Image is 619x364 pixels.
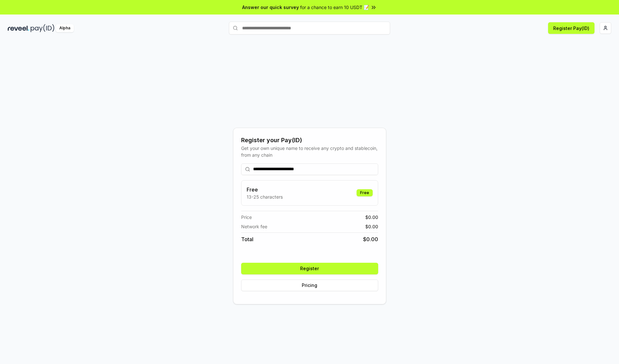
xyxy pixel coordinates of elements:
[241,145,378,158] div: Get your own unique name to receive any crypto and stablecoin, from any chain
[242,4,299,11] span: Answer our quick survey
[56,24,74,32] div: Alpha
[247,186,283,193] h3: Free
[247,193,283,200] p: 13-25 characters
[241,280,378,291] button: Pricing
[363,235,378,243] span: $ 0.00
[241,136,378,145] div: Register your Pay(ID)
[365,223,378,230] span: $ 0.00
[357,189,373,196] div: Free
[365,214,378,221] span: $ 0.00
[241,223,267,230] span: Network fee
[31,24,54,32] img: pay_id
[8,24,29,32] img: reveel_dark
[241,235,253,243] span: Total
[548,22,594,34] button: Register Pay(ID)
[241,214,252,221] span: Price
[241,263,378,274] button: Register
[300,4,369,11] span: for a chance to earn 10 USDT 📝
